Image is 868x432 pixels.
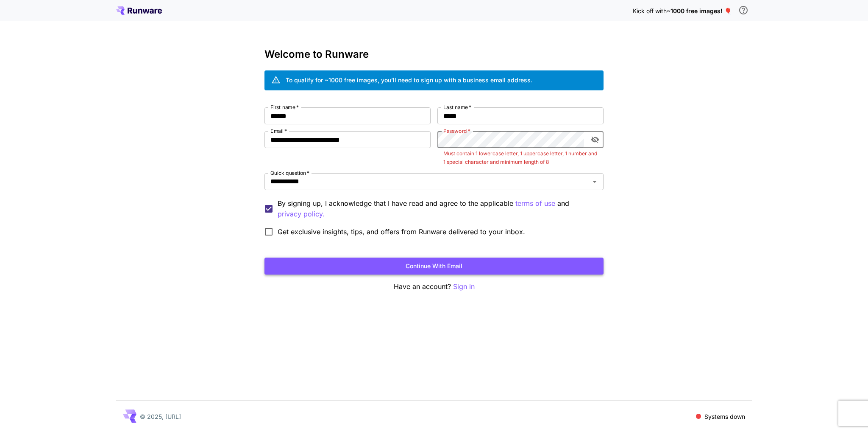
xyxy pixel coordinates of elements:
button: Continue with email [264,258,604,275]
button: Open [589,176,601,188]
button: By signing up, I acknowledge that I have read and agree to the applicable and privacy policy. [515,198,555,209]
span: ~1000 free images! 🎈 [667,7,732,14]
button: By signing up, I acknowledge that I have read and agree to the applicable terms of use and [278,209,325,219]
p: By signing up, I acknowledge that I have read and agree to the applicable and [278,198,597,219]
label: Email [270,127,287,135]
label: Last name [443,104,471,111]
p: Have an account? [264,281,604,292]
p: Systems down [704,412,745,421]
button: Sign in [453,281,475,292]
p: © 2025, [URL] [140,412,181,421]
p: privacy policy. [278,209,325,219]
div: To qualify for ~1000 free images, you’ll need to sign up with a business email address. [286,76,532,84]
button: In order to qualify for free credit, you need to sign up with a business email address and click ... [735,2,752,19]
button: toggle password visibility [587,132,603,147]
p: terms of use [515,198,555,209]
label: Quick question [270,169,309,177]
h3: Welcome to Runware [264,48,604,60]
label: First name [270,104,299,111]
p: Must contain 1 lowercase letter, 1 uppercase letter, 1 number and 1 special character and minimum... [443,149,598,166]
label: Password [443,127,470,135]
span: Kick off with [633,7,667,14]
span: Get exclusive insights, tips, and offers from Runware delivered to your inbox. [278,227,525,237]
